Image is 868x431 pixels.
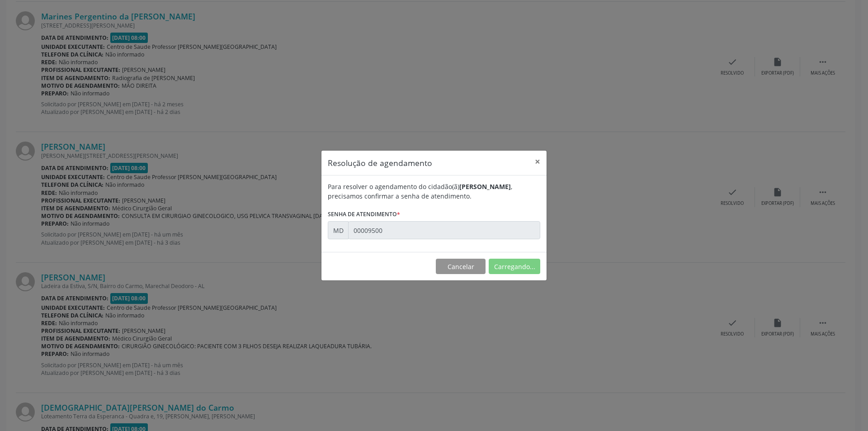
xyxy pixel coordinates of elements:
[489,259,540,274] button: Carregando...
[459,182,511,191] b: [PERSON_NAME]
[528,151,547,173] button: Close
[328,207,400,221] label: Senha de atendimento
[328,157,432,169] h5: Resolução de agendamento
[328,182,540,201] div: Para resolver o agendamento do cidadão(ã) , precisamos confirmar a senha de atendimento.
[328,221,349,239] div: MD
[436,259,486,274] button: Cancelar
